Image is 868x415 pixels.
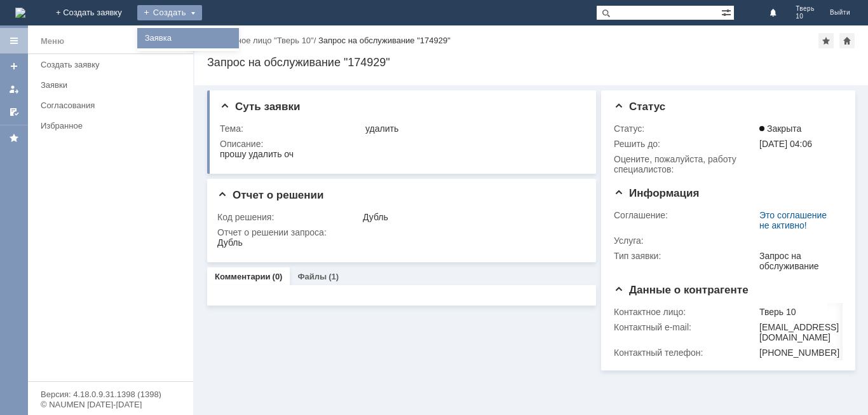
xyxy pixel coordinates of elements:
[614,307,757,317] div: Контактное лицо:
[140,31,236,46] a: Заявка
[614,123,757,134] div: Статус:
[796,13,815,20] span: 10
[41,60,186,69] div: Создать заявку
[614,284,749,296] span: Данные о контрагенте
[15,8,25,18] img: logo
[614,101,665,113] span: Статус
[217,212,360,222] div: Код решения:
[365,123,580,134] div: удалить
[614,139,757,149] div: Решить до:
[4,56,24,76] a: Создать заявку
[41,80,186,90] div: Заявки
[4,102,24,122] a: Мои согласования
[614,322,757,332] div: Контактный e-mail:
[217,189,323,201] span: Отчет о решении
[36,95,191,115] a: Согласования
[41,390,180,398] div: Версия: 4.18.0.9.31.1398 (1398)
[41,121,172,130] div: Избранное
[41,400,180,409] div: © NAUMEN [DATE]-[DATE]
[614,187,699,199] span: Информация
[759,123,801,134] span: Закрыта
[363,212,580,222] div: Дубль
[220,123,363,134] div: Тема:
[614,251,757,261] div: Тип заявки:
[759,322,839,342] div: [EMAIL_ADDRESS][DOMAIN_NAME]
[839,33,855,48] div: Сделать домашней страницей
[41,101,186,110] div: Согласования
[796,5,815,13] span: Тверь
[207,36,318,45] div: /
[215,272,271,281] a: Комментарии
[614,154,757,174] div: Oцените, пожалуйста, работу специалистов:
[614,236,757,246] div: Услуга:
[759,307,839,317] div: Тверь 10
[207,36,314,45] a: Контактное лицо "Тверь 10"
[759,139,812,149] span: [DATE] 04:06
[759,348,839,358] div: [PHONE_NUMBER]
[721,6,734,18] span: Расширенный поиск
[220,139,582,149] div: Описание:
[614,348,757,358] div: Контактный телефон:
[207,56,855,69] div: Запрос на обслуживание "174929"
[36,55,191,74] a: Создать заявку
[220,101,300,113] span: Суть заявки
[41,34,64,49] div: Меню
[4,79,24,99] a: Мои заявки
[297,272,327,281] a: Файлы
[15,8,25,18] a: Перейти на домашнюю страницу
[329,272,339,281] div: (1)
[273,272,283,281] div: (0)
[759,251,837,271] div: Запрос на обслуживание
[36,75,191,95] a: Заявки
[818,33,834,48] div: Добавить в избранное
[614,210,757,220] div: Соглашение:
[318,36,451,45] div: Запрос на обслуживание "174929"
[759,210,827,230] a: Это соглашение не активно!
[217,227,582,237] div: Отчет о решении запроса:
[137,5,202,20] div: Создать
